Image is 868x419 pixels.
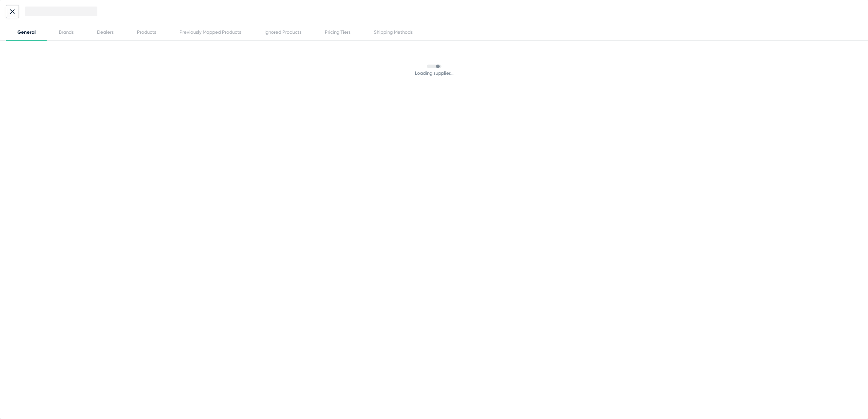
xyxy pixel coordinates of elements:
[179,29,241,35] div: Previously Mapped Products
[374,29,413,35] div: Shipping Methods
[137,29,156,35] div: Products
[415,68,453,78] span: Loading supplier...
[325,29,351,35] div: Pricing Tiers
[265,29,302,35] div: Ignored Products
[97,29,114,35] div: Dealers
[59,29,74,35] div: Brands
[17,29,36,35] div: General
